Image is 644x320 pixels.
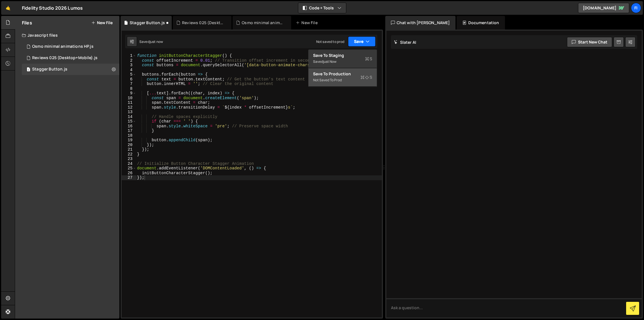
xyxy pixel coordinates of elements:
[32,44,94,49] div: Osmo minimal animations HP.js
[122,143,136,147] div: 20
[365,56,372,62] span: S
[182,20,225,26] div: Reviews 025 (Desktop+Mobile).js
[1,1,15,15] a: 🤙
[22,64,119,75] div: 16516/44955.js
[9,9,14,14] img: logo_orange.svg
[361,74,372,80] span: S
[313,53,372,58] div: Save to Staging
[567,37,612,47] button: Start new chat
[313,77,372,84] div: Not saved to prod
[139,39,163,44] div: Saved
[122,86,136,91] div: 8
[22,52,119,64] div: 16516/44892.js
[122,119,136,124] div: 15
[122,68,136,72] div: 4
[122,63,136,68] div: 3
[122,157,136,161] div: 23
[22,5,83,11] div: Fidelity Studio 2026 Lumos
[122,128,136,133] div: 17
[313,71,372,77] div: Save to Production
[55,33,60,38] img: tab_keywords_by_traffic_grey.svg
[150,39,163,44] div: just now
[22,41,119,52] div: 16516/44886.js
[457,16,505,30] div: Documentation
[122,72,136,77] div: 5
[62,34,98,37] div: Keywords nach Traffic
[23,33,28,38] img: tab_domain_overview_orange.svg
[122,138,136,143] div: 19
[631,3,641,13] a: Fi
[122,82,136,86] div: 7
[122,115,136,119] div: 14
[122,133,136,138] div: 18
[122,100,136,105] div: 11
[308,68,377,87] button: Save to ProductionS Not saved to prod
[32,55,98,61] div: Reviews 025 (Desktop+Mobile).js
[122,96,136,101] div: 10
[323,59,336,64] div: just now
[385,16,456,30] div: Chat with [PERSON_NAME]
[308,50,377,68] button: Save to StagingS Savedjust now
[298,3,346,13] button: Code + Tools
[122,91,136,96] div: 9
[122,152,136,157] div: 22
[296,20,320,26] div: New File
[122,124,136,129] div: 16
[316,39,345,44] div: Not saved to prod
[122,171,136,176] div: 26
[394,40,417,45] h2: Slater AI
[15,15,94,19] div: Domain: [PERSON_NAME][DOMAIN_NAME]
[122,175,136,180] div: 27
[242,20,284,26] div: Osmo minimal animations HP.js
[15,30,119,41] div: Javascript files
[122,58,136,63] div: 2
[27,68,30,72] span: 1
[29,34,42,37] div: Domain
[16,9,28,14] div: v 4.0.25
[348,36,376,47] button: Save
[22,20,32,26] h2: Files
[32,67,67,72] div: Stagger Button.js
[122,147,136,152] div: 21
[91,20,113,25] button: New File
[578,3,629,13] a: [DOMAIN_NAME]
[130,20,165,26] div: Stagger Button.js
[122,110,136,115] div: 13
[122,77,136,82] div: 6
[313,58,372,65] div: Saved
[122,105,136,110] div: 12
[122,161,136,166] div: 24
[122,53,136,58] div: 1
[122,166,136,171] div: 25
[9,15,14,19] img: website_grey.svg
